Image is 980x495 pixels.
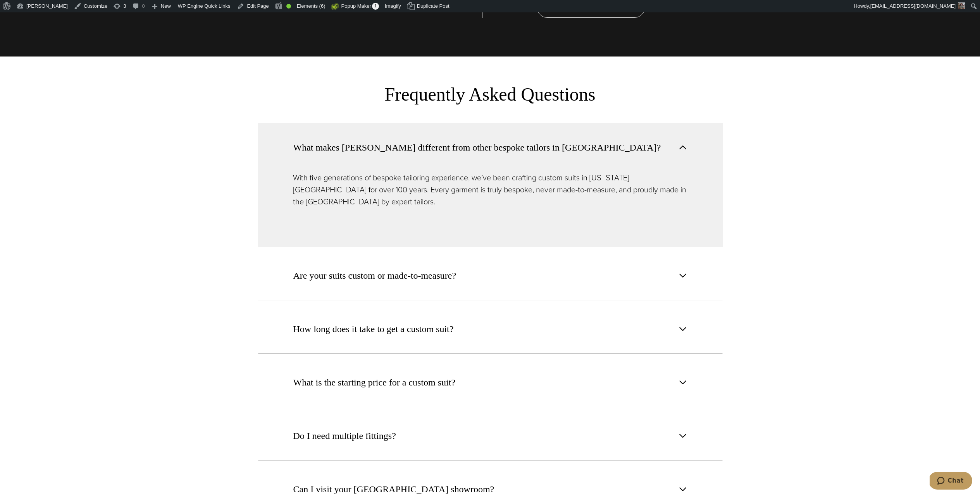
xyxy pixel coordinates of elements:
[258,358,723,407] button: What is the starting price for a custom suit?
[372,3,379,10] span: 1
[870,3,956,9] span: [EMAIL_ADDRESS][DOMAIN_NAME]
[285,84,696,105] h3: Frequently Asked Questions
[293,322,454,336] span: How long does it take to get a custom suit?
[258,251,723,300] button: Are your suits custom or made-to-measure?
[258,411,723,461] button: Do I need multiple fittings?
[258,172,723,247] div: What makes [PERSON_NAME] different from other bespoke tailors in [GEOGRAPHIC_DATA]?
[258,123,723,172] button: What makes [PERSON_NAME] different from other bespoke tailors in [GEOGRAPHIC_DATA]?
[293,375,456,389] span: What is the starting price for a custom suit?
[930,472,972,491] iframe: Opens a widget where you can chat to one of our agents
[258,304,723,354] button: How long does it take to get a custom suit?
[293,172,687,208] p: With five generations of bespoke tailoring experience, we’ve been crafting custom suits in [US_ST...
[293,140,661,154] span: What makes [PERSON_NAME] different from other bespoke tailors in [GEOGRAPHIC_DATA]?
[293,429,396,443] span: Do I need multiple fittings?
[293,269,456,283] span: Are your suits custom or made-to-measure?
[286,4,291,9] div: Good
